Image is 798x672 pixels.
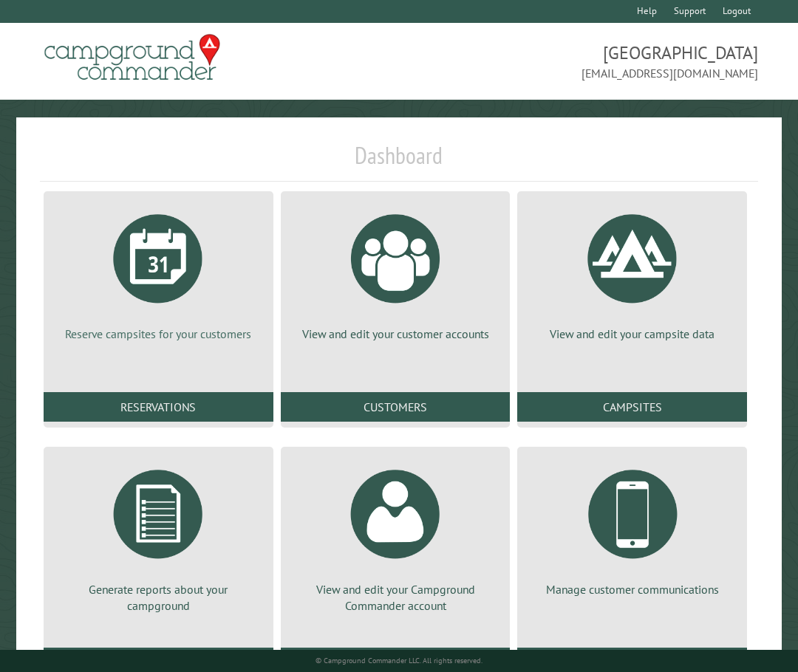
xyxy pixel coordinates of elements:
[40,29,225,86] img: Campground Commander
[535,459,729,597] a: Manage customer communications
[299,326,493,342] p: View and edit your customer accounts
[535,326,729,342] p: View and edit your campsite data
[299,581,493,614] p: View and edit your Campground Commander account
[61,326,256,342] p: Reserve campsites for your customers
[61,203,256,342] a: Reserve campsites for your customers
[299,459,493,614] a: View and edit your Campground Commander account
[40,141,758,182] h1: Dashboard
[44,392,273,422] a: Reservations
[399,41,758,82] span: [GEOGRAPHIC_DATA] [EMAIL_ADDRESS][DOMAIN_NAME]
[535,581,729,597] p: Manage customer communications
[61,459,256,614] a: Generate reports about your campground
[299,203,493,342] a: View and edit your customer accounts
[61,581,256,614] p: Generate reports about your campground
[535,203,729,342] a: View and edit your campsite data
[517,392,747,422] a: Campsites
[281,392,511,422] a: Customers
[316,656,482,665] small: © Campground Commander LLC. All rights reserved.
